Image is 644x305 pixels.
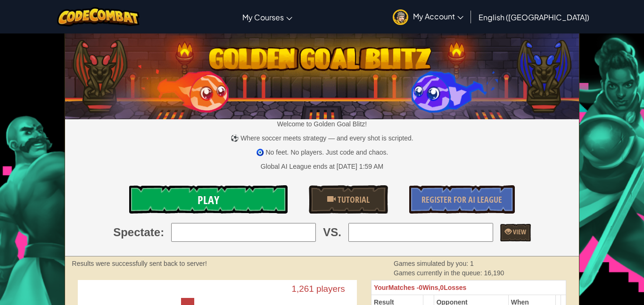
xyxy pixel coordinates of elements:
span: Games simulated by you: [394,260,470,267]
img: avatar [393,9,408,25]
img: Golden Goal [65,30,579,119]
span: Spectate [113,224,160,240]
p: 🧿 No feet. No players. Just code and chaos. [65,148,579,157]
text: 1,261 players [291,284,345,294]
a: Tutorial [309,185,388,214]
a: My Courses [238,4,297,30]
span: Play [198,192,219,207]
a: My Account [388,2,468,32]
span: Games currently in the queue: [394,269,484,277]
span: Losses [444,284,466,291]
span: VS. [323,224,341,240]
strong: Results were successfully sent back to server! [72,260,207,267]
div: Global AI League ends at [DATE] 1:59 AM [261,162,383,171]
span: : [160,224,164,240]
span: 16,190 [484,269,504,277]
a: English ([GEOGRAPHIC_DATA]) [474,4,594,30]
span: Register for AI League [421,194,502,206]
img: CodeCombat logo [57,7,140,26]
span: My Courses [242,12,284,22]
p: ⚽ Where soccer meets strategy — and every shot is scripted. [65,133,579,143]
p: Welcome to Golden Goal Blitz! [65,119,579,129]
span: English ([GEOGRAPHIC_DATA]) [479,12,589,22]
span: Your [374,284,388,291]
span: 1 [470,260,474,267]
th: 0 0 [371,280,566,295]
span: Tutorial [336,194,370,206]
span: My Account [413,11,463,21]
a: Register for AI League [409,185,515,214]
span: Matches - [388,284,419,291]
span: Wins, [422,284,440,291]
span: View [512,227,526,236]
